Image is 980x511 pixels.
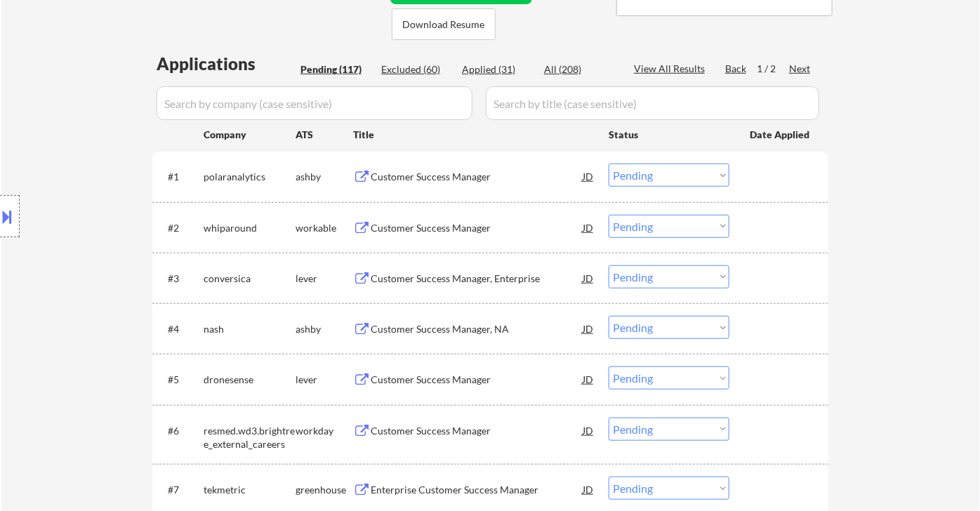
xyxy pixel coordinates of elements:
div: Date Applied [750,128,812,142]
div: Customer Success Manager, Enterprise [371,272,583,286]
div: JD [581,215,595,240]
div: Applied (31) [462,62,532,77]
div: Customer Success Manager [371,221,583,235]
div: JD [581,316,595,341]
div: greenhouse [296,483,353,497]
div: dronesense [204,373,296,387]
div: workday [296,424,353,438]
div: Back [725,62,748,76]
input: Search by title (case sensitive) [486,86,819,120]
div: Customer Success Manager [371,170,583,184]
div: JD [581,164,595,189]
div: Next [789,62,812,76]
button: Download Resume [392,8,496,40]
div: resmed.wd3.brightree_external_careers [204,424,296,451]
div: #6 [168,424,192,438]
div: JD [581,418,595,443]
div: tekmetric [204,483,296,497]
div: JD [581,265,595,291]
div: Excluded (60) [381,62,451,77]
div: JD [581,366,595,392]
div: lever [296,373,353,387]
div: 1 / 2 [757,62,789,76]
div: Status [609,121,729,147]
div: Customer Success Manager [371,424,583,438]
div: #7 [168,483,192,497]
div: lever [296,272,353,286]
div: workable [296,221,353,235]
input: Search by company (case sensitive) [157,86,472,120]
div: ashby [296,170,353,184]
div: Applications [157,55,296,72]
div: Title [353,128,595,142]
div: Pending (117) [300,62,371,77]
div: #5 [168,373,192,387]
div: All (208) [544,62,614,77]
div: JD [581,477,595,502]
div: Enterprise Customer Success Manager [371,483,583,497]
div: Customer Success Manager [371,373,583,387]
div: ATS [296,128,353,142]
div: ashby [296,322,353,336]
div: View All Results [634,62,709,76]
div: Customer Success Manager, NA [371,322,583,336]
